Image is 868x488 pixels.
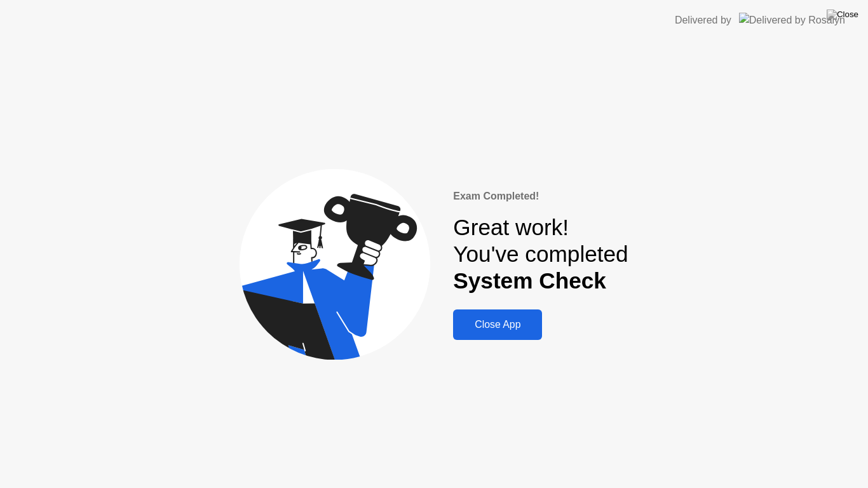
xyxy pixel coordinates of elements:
img: Delivered by Rosalyn [739,13,845,27]
div: Delivered by [675,13,731,28]
button: Close App [453,309,542,340]
b: System Check [453,268,606,293]
div: Great work! You've completed [453,214,628,295]
div: Close App [457,319,538,330]
img: Close [827,10,858,20]
div: Exam Completed! [453,189,628,204]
